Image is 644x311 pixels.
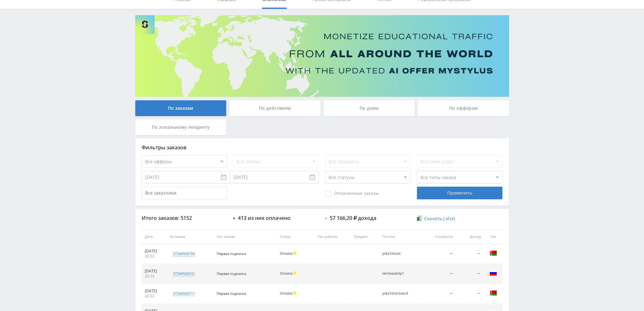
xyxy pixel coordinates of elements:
[417,215,455,222] a: Скачать (.xlsx)
[214,230,277,244] th: Тип заказа
[489,249,497,257] img: blr.png
[293,271,296,275] span: Холд
[330,215,376,221] div: 57 166,20 ₽ дохода
[325,190,379,197] span: Оплаченные заказы
[173,291,195,296] div: std#9506717
[238,215,290,221] div: 413 из них оплачено
[382,252,411,256] div: pika1music
[145,249,164,254] div: [DATE]
[229,100,321,116] div: По действиям
[217,271,246,276] span: Первая подписка
[417,187,502,199] div: Применить
[145,294,164,299] div: 20:32
[142,187,227,199] input: Все заказчики
[217,251,246,256] span: Первая подписка
[145,289,164,294] div: [DATE]
[167,230,213,244] th: № заказа
[315,230,351,244] th: Тип работы
[382,291,411,295] div: pika1shortveo3
[489,269,497,277] img: rus.png
[135,15,509,97] img: Banner
[277,230,315,244] th: Статус
[489,289,497,297] img: blr.png
[173,271,195,276] div: std#9506741
[379,230,423,244] th: Потоки
[217,291,246,296] span: Первая подписка
[293,252,296,255] span: Холд
[145,269,164,274] div: [DATE]
[424,216,455,221] span: Скачать (.xlsx)
[142,230,167,244] th: Дата
[456,244,483,264] td: —
[324,100,415,116] div: По дням
[423,244,456,264] td: —
[135,100,226,116] div: По заказам
[456,230,483,244] th: Доход
[145,254,164,259] div: 20:32
[145,274,164,279] div: 20:32
[280,291,292,295] span: Оплата
[293,291,296,295] span: Холд
[142,215,227,221] div: Итого заказов: 5152
[423,264,456,284] td: —
[456,284,483,304] td: —
[417,215,422,221] img: xlsx
[135,119,226,135] div: По локальному лендингу
[280,271,292,276] span: Оплата
[173,251,195,256] div: std#9506759
[382,271,411,276] div: tenmassklip1
[418,100,509,116] div: По офферам
[350,230,379,244] th: Предмет
[280,251,292,256] span: Оплата
[423,284,456,304] td: —
[456,264,483,284] td: —
[484,230,503,244] th: Гео
[423,230,456,244] th: Стоимость
[142,145,503,150] div: Фильтры заказов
